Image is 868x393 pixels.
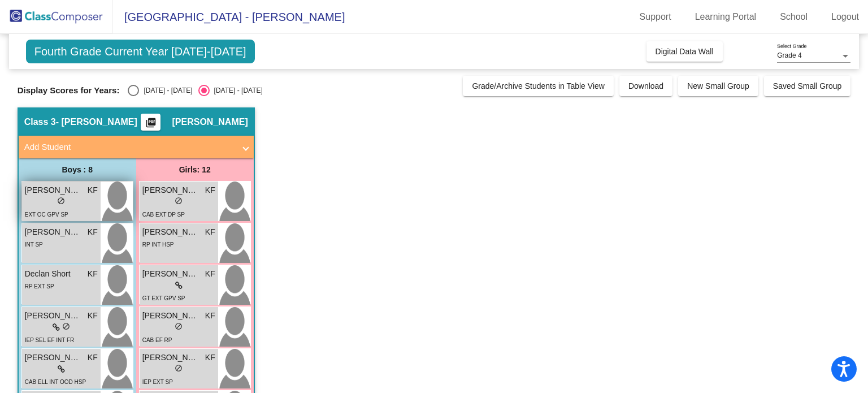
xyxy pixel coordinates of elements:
[88,226,98,238] span: KF
[25,211,68,218] span: EXT OC GPV SP
[56,116,137,128] span: - [PERSON_NAME]
[764,76,850,96] button: Saved Small Group
[687,81,749,90] span: New Small Group
[25,241,43,248] span: INT SP
[142,211,185,218] span: CAB EXT DP SP
[88,352,98,364] span: KF
[88,184,98,196] span: KF
[628,81,663,90] span: Download
[57,197,65,205] span: do_not_disturb_alt
[24,141,235,154] mat-panel-title: Add Student
[205,226,215,238] span: KF
[88,268,98,280] span: KF
[205,352,215,364] span: KF
[172,116,248,128] span: [PERSON_NAME]
[18,85,120,96] span: Display Scores for Years:
[175,364,183,372] span: do_not_disturb_alt
[656,47,714,56] span: Digital Data Wall
[26,40,255,63] span: Fourth Grade Current Year [DATE]-[DATE]
[136,158,254,181] div: Girls: 12
[113,8,345,26] span: [GEOGRAPHIC_DATA] - [PERSON_NAME]
[175,197,183,205] span: do_not_disturb_alt
[142,184,199,196] span: [PERSON_NAME]
[646,41,723,62] button: Digital Data Wall
[88,310,98,322] span: KF
[25,226,81,238] span: [PERSON_NAME]
[142,241,174,248] span: RP INT HSP
[62,322,70,330] span: do_not_disturb_alt
[210,85,263,96] div: [DATE] - [DATE]
[175,322,183,330] span: do_not_disturb_alt
[25,283,54,290] span: RP EXT SP
[19,158,136,181] div: Boys : 8
[463,76,614,96] button: Grade/Archive Students in Table View
[25,379,86,385] span: CAB ELL INT OOD HSP
[142,352,199,364] span: [PERSON_NAME]
[472,81,605,90] span: Grade/Archive Students in Table View
[141,114,160,131] button: Print Students Details
[771,8,817,26] a: School
[205,268,215,280] span: KF
[25,352,81,364] span: [PERSON_NAME] [PERSON_NAME]
[686,8,766,26] a: Learning Portal
[25,337,75,343] span: IEP SEL EF INT FR
[773,81,841,90] span: Saved Small Group
[142,268,199,280] span: [PERSON_NAME]
[25,268,81,280] span: Declan Short
[205,184,215,196] span: KF
[19,136,254,158] mat-expansion-panel-header: Add Student
[144,117,158,133] mat-icon: picture_as_pdf
[631,8,680,26] a: Support
[777,51,801,59] span: Grade 4
[142,295,185,301] span: GT EXT GPV SP
[142,337,215,367] span: CAB EF RP [MEDICAL_DATA] EXT OOD HSP
[25,184,81,196] span: [PERSON_NAME]
[822,8,868,26] a: Logout
[619,76,672,96] button: Download
[139,85,192,96] div: [DATE] - [DATE]
[205,310,215,322] span: KF
[142,226,199,238] span: [PERSON_NAME] [PERSON_NAME]
[142,310,199,322] span: [PERSON_NAME]
[25,310,81,322] span: [PERSON_NAME]
[128,85,262,96] mat-radio-group: Select an option
[24,116,56,128] span: Class 3
[678,76,758,96] button: New Small Group
[142,379,173,385] span: IEP EXT SP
